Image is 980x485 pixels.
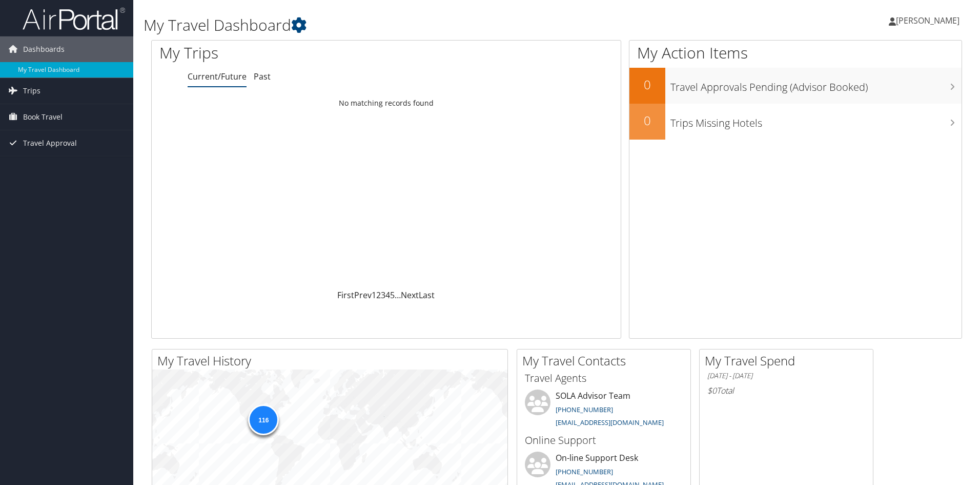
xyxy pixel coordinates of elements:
a: Prev [354,289,372,301]
h2: My Travel Contacts [522,352,690,370]
h1: My Action Items [629,42,962,64]
span: Travel Approval [23,130,77,156]
a: [EMAIL_ADDRESS][DOMAIN_NAME] [556,418,664,427]
a: 4 [385,289,390,301]
span: Book Travel [23,104,63,130]
h3: Online Support [525,433,683,448]
span: Dashboards [23,36,65,62]
a: [PHONE_NUMBER] [556,467,613,476]
a: Last [419,289,435,301]
td: No matching records found [152,94,621,112]
h2: 0 [629,76,665,93]
h3: Trips Missing Hotels [670,111,962,130]
a: [PHONE_NUMBER] [556,405,613,414]
h2: My Travel Spend [705,352,873,370]
a: 2 [376,289,381,301]
h3: Travel Approvals Pending (Advisor Booked) [670,75,962,94]
a: Next [401,289,419,301]
li: SOLA Advisor Team [520,390,688,432]
a: First [337,289,354,301]
h1: My Trips [159,42,418,64]
span: [PERSON_NAME] [896,15,959,26]
a: Past [254,71,271,82]
span: $0 [707,385,717,396]
a: 3 [381,289,385,301]
a: Current/Future [188,71,247,82]
h1: My Travel Dashboard [144,14,695,36]
a: 1 [372,289,376,301]
span: Trips [23,78,40,104]
h2: My Travel History [157,352,507,370]
a: [PERSON_NAME] [889,5,970,36]
span: … [395,289,401,301]
img: airportal-logo.png [23,7,125,31]
h6: [DATE] - [DATE] [707,371,865,381]
a: 0Travel Approvals Pending (Advisor Booked) [629,68,962,104]
h2: 0 [629,112,665,129]
h6: Total [707,385,865,396]
a: 5 [390,289,395,301]
div: 116 [248,404,279,435]
h3: Travel Agents [525,371,683,385]
a: 0Trips Missing Hotels [629,104,962,140]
